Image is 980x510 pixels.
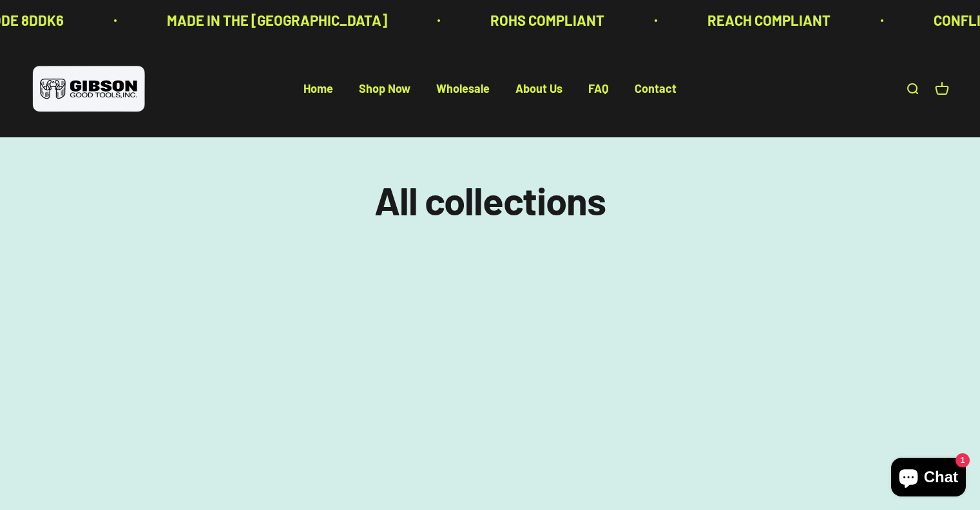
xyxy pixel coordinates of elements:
[167,9,387,32] p: MADE IN THE [GEOGRAPHIC_DATA]
[887,458,970,500] inbox-online-store-chat: Shopify online store chat
[490,9,604,32] p: ROHS COMPLIANT
[436,82,490,96] a: Wholesale
[515,82,562,96] a: About Us
[707,9,831,32] p: REACH COMPLIANT
[588,82,609,96] a: FAQ
[359,82,410,96] a: Shop Now
[635,82,677,96] a: Contact
[31,179,949,221] h1: All collections
[303,82,333,96] a: Home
